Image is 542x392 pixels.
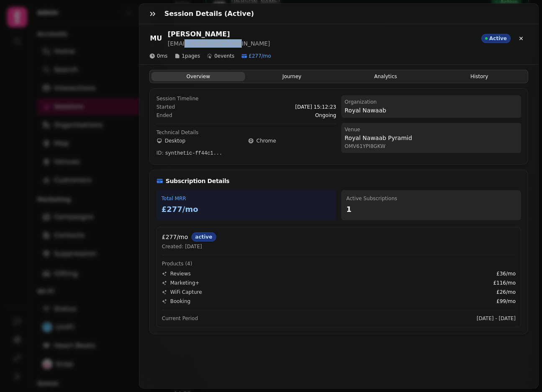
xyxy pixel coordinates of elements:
[496,270,516,277] span: £36 /mo
[162,243,516,250] p: Created: [DATE]
[156,95,336,102] p: Session Timeline
[156,177,521,185] div: Subscription Details
[161,195,331,202] p: Total MRR
[493,280,516,286] span: £116 /mo
[477,315,516,322] span: [DATE] - [DATE]
[481,34,511,43] div: Active
[339,72,432,81] button: Analytics
[156,129,336,136] p: Technical Details
[150,35,162,42] span: MU
[346,204,516,215] p: 1
[157,53,168,59] span: 0ms
[170,280,199,286] span: Marketing+
[151,72,245,81] button: Overview
[170,270,191,277] span: Reviews
[345,99,518,105] p: Organization
[256,137,276,144] span: Chrome
[168,29,270,39] h3: [PERSON_NAME]
[496,298,516,305] span: £99 /mo
[162,260,516,267] p: Products ( 4 )
[345,126,518,133] p: Venue
[162,315,198,322] span: Current Period
[341,95,521,118] a: OrganizationRoyal Nawaab
[346,195,516,202] p: Active Subscriptions
[156,150,165,156] span: ID:
[345,134,518,142] p: Royal Nawaab Pyramid
[162,233,188,241] p: £277 /mo
[315,112,336,119] span: Ongoing
[156,104,175,110] span: Started
[245,72,339,81] button: Journey
[432,72,526,81] button: History
[214,53,234,59] span: 0 events
[165,150,222,156] span: synthetic-ff44c1 ...
[168,39,270,48] p: [EMAIL_ADDRESS][DOMAIN_NAME]
[156,112,172,119] span: Ended
[182,53,200,59] span: 1 pages
[170,289,202,295] span: WiFi Capture
[295,104,336,110] span: [DATE] 15:12:23
[496,289,516,295] span: £26 /mo
[165,137,186,144] span: Desktop
[192,232,216,242] div: active
[345,106,518,115] p: Royal Nawaab
[161,204,331,215] p: £277 /mo
[170,298,190,305] span: Booking
[164,9,257,19] h3: Session Details (Active)
[249,53,271,59] span: £277 /mo
[345,143,518,150] p: OMV61YPI8GKW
